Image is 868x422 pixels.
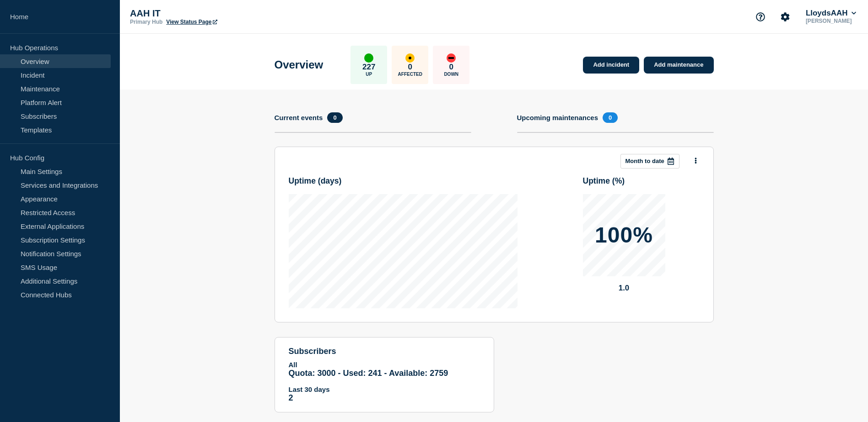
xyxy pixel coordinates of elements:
[130,19,162,25] p: Primary Hub
[289,176,342,186] h3: Uptime ( days )
[366,72,372,77] p: Up
[362,63,375,72] p: 227
[364,53,373,63] div: up
[644,57,713,74] a: Add maintenance
[130,8,313,19] p: AAH IT
[327,112,342,123] span: 0
[449,63,453,72] p: 0
[620,154,679,169] button: Month to date
[444,72,458,77] p: Down
[804,18,858,24] p: [PERSON_NAME]
[625,158,664,164] p: Month to date
[166,19,217,25] a: View Status Page
[776,7,795,26] button: Account settings
[583,284,665,293] p: 1.0
[595,224,653,246] p: 100%
[583,176,625,186] h3: Uptime ( % )
[289,369,448,378] span: Quota: 3000 - Used: 241 - Available: 2759
[289,385,480,393] p: Last 30 days
[275,58,323,71] h1: Overview
[398,72,422,77] p: Affected
[447,53,456,63] div: down
[405,53,415,63] div: affected
[408,63,412,72] p: 0
[583,57,639,74] a: Add incident
[275,114,323,121] h4: Current events
[289,393,480,403] p: 2
[289,361,480,369] p: All
[289,347,480,356] h4: subscribers
[517,114,598,121] h4: Upcoming maintenances
[751,7,770,26] button: Support
[804,9,858,18] button: LloydsAAH
[603,112,618,123] span: 0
